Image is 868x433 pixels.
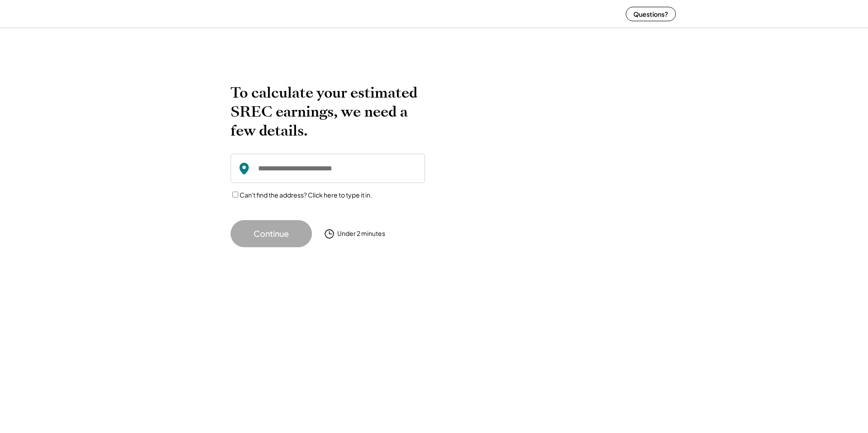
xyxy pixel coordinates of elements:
div: Under 2 minutes [337,229,385,238]
label: Can't find the address? Click here to type it in. [240,191,372,199]
button: Questions? [626,7,676,21]
img: yH5BAEAAAAALAAAAAABAAEAAAIBRAA7 [192,2,255,26]
button: Continue [231,220,312,247]
h2: To calculate your estimated SREC earnings, we need a few details. [231,83,425,140]
img: yH5BAEAAAAALAAAAAABAAEAAAIBRAA7 [448,83,624,228]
